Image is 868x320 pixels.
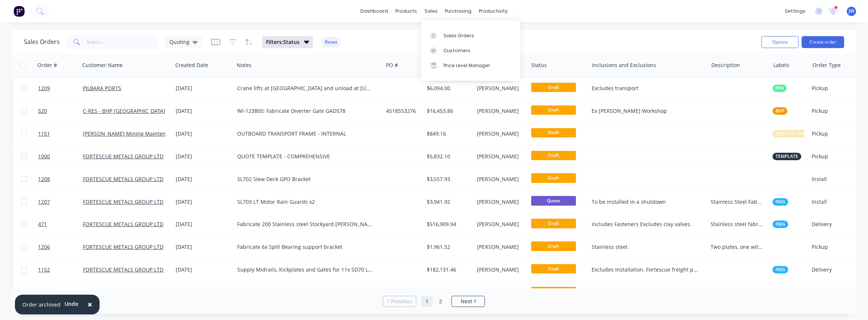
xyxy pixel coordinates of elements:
a: Sales Orders [421,28,520,43]
button: Options [761,36,799,48]
a: FORTESCUE METALS GROUP LTD [83,175,163,183]
div: [PERSON_NAME] [477,243,523,251]
div: 4518553276 [386,107,419,115]
div: Order archived [22,301,60,308]
div: Excludes transport [592,85,699,92]
div: Customers [444,47,470,54]
div: sales [421,6,441,17]
div: Install [812,175,858,183]
div: [PERSON_NAME] [477,85,523,92]
div: Pickup [812,153,858,160]
div: $849.16 [427,130,469,137]
span: 471 [38,221,47,228]
a: FORTESCUE METALS GROUP LTD [83,266,163,273]
div: Delivery [812,266,858,273]
div: [DATE] [176,175,231,183]
button: TEMPLATE [773,153,801,160]
div: Pickup [812,107,858,115]
div: Customer Name [82,61,123,69]
a: 1206 [38,236,83,258]
a: PILBARA PORTS [83,85,121,92]
a: 1000 [38,145,83,168]
span: Draft [531,83,576,92]
button: Undo [60,298,82,310]
h1: Sales Orders [24,38,60,45]
input: Search... [87,35,159,50]
span: Next [461,298,472,305]
span: Draft [531,173,576,183]
div: WI-123800: Fabricate Diverter Gate GAD578 [237,107,373,115]
a: Next page [452,298,485,305]
div: productivity [475,6,511,17]
div: $1,961.52 [427,243,469,251]
button: FMG [773,198,788,206]
span: Draft [531,264,576,273]
span: Draft [531,287,576,296]
span: Previous [391,298,412,305]
div: Created Date [175,61,208,69]
span: BHP [775,107,784,115]
span: Quote [531,196,576,205]
span: FMG [775,266,785,273]
div: Excludes Installation. Fortescue freight partner to be used for painted frames and fasteners dire... [592,266,699,273]
div: Pickup [812,243,858,251]
button: FMG [773,266,788,273]
div: Stainless steel fabrication [711,221,764,228]
a: [PERSON_NAME] Mining Maintenance Pty Ltd [83,130,196,137]
div: PO # [386,61,398,69]
span: JW [849,8,854,15]
button: [PERSON_NAME] [773,130,814,137]
span: 1207 [38,198,50,206]
div: Order Type [812,61,841,69]
button: Reset [322,37,340,47]
span: 1208 [38,175,50,183]
div: [DATE] [176,107,231,115]
span: 1000 [38,153,50,160]
div: Fabricate 6x Split Bearing support bracket [237,243,373,251]
div: [PERSON_NAME] [477,198,523,206]
div: [DATE] [176,130,231,137]
div: [DATE] [176,266,231,273]
div: Delivery [812,221,858,228]
img: Factory [13,6,25,17]
span: Filters: Status [266,38,300,46]
span: Draft [531,151,576,160]
div: [DATE] [176,153,231,160]
button: PPA [773,85,787,92]
a: 1152 [38,259,83,281]
div: Ex [PERSON_NAME] Workshop [592,107,699,115]
a: FORTESCUE METALS GROUP LTD [83,243,163,250]
button: Filters:Status [262,36,313,48]
a: 520 [38,100,83,122]
div: Pickup [812,85,858,92]
div: $516,909.94 [427,221,469,228]
a: Page 2 [435,296,446,307]
div: Sales Orders [444,32,474,39]
a: 1208 [38,168,83,190]
span: Quoting [169,38,189,46]
ul: Pagination [380,296,488,307]
div: $5,832.10 [427,153,469,160]
div: $182,131.46 [427,266,469,273]
div: QUOTE TEMPLATE - COMPREHENSIVE [237,153,373,160]
div: Description [711,61,740,69]
span: × [88,299,92,310]
a: 1207 [38,191,83,213]
span: Draft [531,219,576,228]
div: [DATE] [176,198,231,206]
button: FMG [773,221,788,228]
button: BHP [773,107,787,115]
div: Install [812,198,858,206]
div: $16,453.86 [427,107,469,115]
div: [DATE] [176,243,231,251]
span: PPA [775,85,784,92]
div: Order # [37,61,57,69]
a: Page 1 is your current page [422,296,433,307]
span: FMG [775,198,785,206]
a: Customers [421,43,520,58]
div: Pickup [812,130,858,137]
span: FMG [775,221,785,228]
div: settings [781,6,809,17]
div: Fabricate 200 Stainless steel Stockyard [PERSON_NAME] spools as per new design 9359 [237,221,373,228]
div: Two plates, one with milled groove joined together with stainless steel wire rope [711,243,764,251]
